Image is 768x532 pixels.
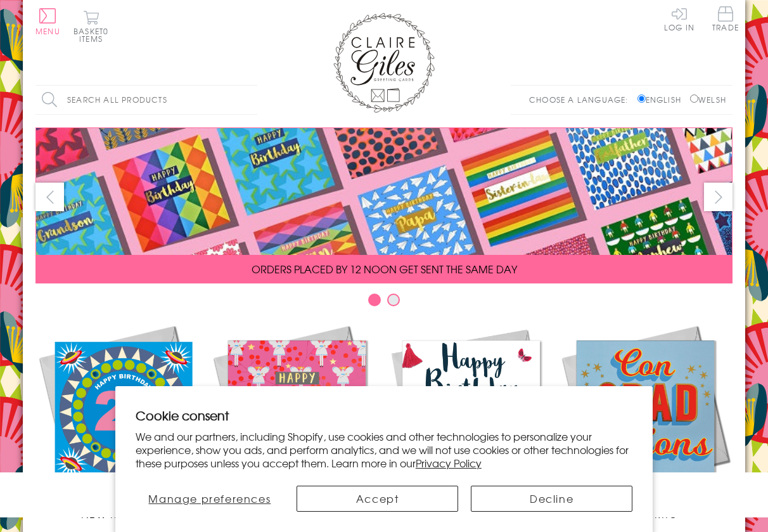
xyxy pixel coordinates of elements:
[384,322,558,521] a: Birthdays
[148,491,271,506] span: Manage preferences
[136,430,632,469] p: We and our partners, including Shopify, use cookies and other technologies to personalize your ex...
[136,486,284,512] button: Manage preferences
[35,8,60,35] button: Menu
[79,25,108,44] span: 0 items
[333,13,435,113] img: Claire Giles Greetings Cards
[558,322,733,521] a: Academic
[529,94,635,105] p: Choose a language:
[35,183,64,211] button: prev
[245,86,257,114] input: Search
[690,94,698,103] input: Welsh
[712,6,739,31] span: Trade
[297,486,458,512] button: Accept
[136,406,632,424] h2: Cookie consent
[690,94,726,105] label: Welsh
[35,86,257,114] input: Search all products
[368,294,381,306] button: Carousel Page 1 (Current Slide)
[210,322,384,521] a: Christmas
[471,486,632,512] button: Decline
[664,6,694,31] a: Log In
[637,94,646,103] input: English
[637,94,688,105] label: English
[712,6,739,34] a: Trade
[416,455,482,470] a: Privacy Policy
[252,261,517,276] span: ORDERS PLACED BY 12 NOON GET SENT THE SAME DAY
[704,183,733,211] button: next
[35,25,60,37] span: Menu
[35,293,733,313] div: Carousel Pagination
[74,10,108,42] button: Basket0 items
[35,322,210,521] a: New Releases
[387,294,400,306] button: Carousel Page 2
